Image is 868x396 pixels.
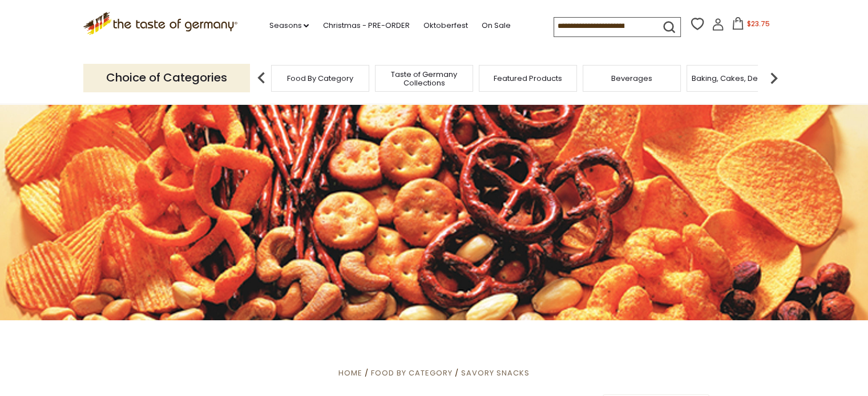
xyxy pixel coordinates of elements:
[494,74,562,83] a: Featured Products
[461,368,530,378] a: Savory Snacks
[378,70,470,87] a: Taste of Germany Collections
[481,19,510,32] a: On Sale
[322,19,409,32] a: Christmas - PRE-ORDER
[371,368,453,378] a: Food By Category
[611,74,652,83] a: Beverages
[692,74,780,83] a: Baking, Cakes, Desserts
[83,64,250,92] p: Choice of Categories
[338,368,362,378] a: Home
[726,17,775,34] button: $23.75
[269,19,309,32] a: Seasons
[287,74,353,83] a: Food By Category
[746,19,769,28] span: $23.75
[250,67,273,89] img: previous arrow
[423,19,467,32] a: Oktoberfest
[762,67,785,89] img: next arrow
